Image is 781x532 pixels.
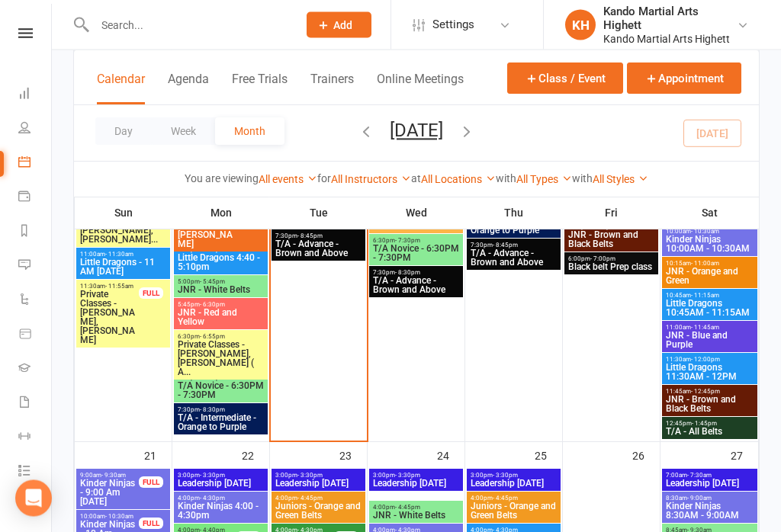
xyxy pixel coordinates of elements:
span: - 6:55pm [200,334,225,341]
span: 4:00pm [275,495,362,502]
span: 3:00pm [470,473,558,479]
span: Private Classes - [PERSON_NAME], [PERSON_NAME] ( A... [177,341,265,377]
span: Little Dragons - 11 AM [DATE] [79,258,167,277]
div: 25 [535,443,562,468]
span: - 6:30pm [200,302,225,309]
span: JNR - Brown and Black Belts [665,396,754,414]
span: 3:00pm [177,473,265,479]
span: Juniors - Orange and Green Belts [275,502,362,521]
span: JNR - Orange and Green [665,268,754,286]
span: 11:00am [665,325,754,332]
span: - 3:30pm [297,473,323,479]
span: 10:15am [665,261,754,268]
th: Thu [465,197,563,229]
span: 7:30pm [177,407,265,414]
div: Open Intercom Messenger [15,480,52,517]
div: Kando Martial Arts Highett [603,5,737,32]
button: Week [152,117,215,145]
span: Little Dragons 11:30AM - 12PM [665,364,754,382]
a: Reports [18,215,53,249]
span: - 4:45pm [395,505,420,511]
button: Online Meetings [377,72,464,104]
strong: You are viewing [185,172,259,184]
a: Payments [18,181,53,215]
span: JNR - Blue and Purple [665,332,754,350]
span: 12:45pm [665,421,754,428]
button: Add [307,12,371,38]
span: 6:00pm [567,256,655,263]
span: - 8:30pm [395,270,420,277]
div: 23 [339,443,367,468]
span: T/A Novice - 6:30PM - 7:30PM [372,245,460,263]
span: JNR - White Belts [177,286,265,295]
a: All Instructors [331,173,411,185]
span: 11:30am [665,357,754,364]
span: - 9:00am [687,495,712,502]
span: 8:30am [665,495,754,502]
span: 4:00pm [470,495,558,502]
span: Juniors - Orange and Green Belts [470,502,558,521]
span: - 11:55am [105,284,133,290]
span: 3:00pm [372,473,460,479]
span: - 3:30pm [395,473,420,479]
span: - 9:30am [101,473,126,479]
th: Wed [368,197,465,229]
button: Day [95,117,152,145]
span: Kinder Ninjas 8:30AM - 9:00AM [665,502,754,521]
span: Leadership [DATE] [470,479,558,489]
span: - 3:30pm [493,473,518,479]
span: - 1:45pm [692,421,717,428]
span: - 8:45pm [297,233,323,240]
span: - 7:30pm [395,238,420,245]
span: 9:00am [79,473,140,479]
span: - 7:00pm [590,256,615,263]
span: Kinder Ninjas 10:00AM - 10:30AM [665,236,754,254]
a: Calendar [18,146,53,181]
button: Calendar [97,72,145,104]
span: 10:00am [79,514,140,521]
button: Class / Event [507,62,623,94]
span: Private Classes - [PERSON_NAME], [PERSON_NAME]... [79,217,167,245]
span: T/A - All Belts [665,428,754,437]
span: T/A Novice - 6:30PM - 7:30PM [177,382,265,400]
th: Fri [563,197,660,229]
span: - 12:00pm [691,357,720,364]
span: - 8:30pm [200,407,225,414]
a: Dashboard [18,78,53,112]
div: KH [565,10,596,40]
span: T/A - Intermediate - Orange to Purple [177,414,265,432]
div: FULL [139,477,163,489]
strong: with [572,172,593,184]
span: Settings [432,8,474,42]
span: Leadership [DATE] [665,479,754,489]
span: - 7:30am [687,473,712,479]
span: 4:00pm [177,495,265,502]
th: Mon [172,197,270,229]
span: T/A - Intermediate - Orange to Purple [470,217,558,236]
a: All Locations [421,173,496,185]
span: - 10:30am [105,514,133,521]
span: - 11:00am [691,261,719,268]
span: 3:00pm [275,473,362,479]
th: Sat [660,197,759,229]
span: Add [333,19,352,31]
a: People [18,112,53,146]
span: 7:30pm [372,270,460,277]
div: 21 [144,443,172,468]
button: Trainers [310,72,354,104]
strong: with [496,172,516,184]
span: 4:00pm [372,505,460,511]
a: All Styles [593,173,648,185]
span: JNR - Red and Yellow [177,309,265,327]
span: 11:00am [79,252,167,258]
div: 26 [632,443,660,468]
div: 22 [242,443,269,468]
span: Kinder Ninjas - 9:00 Am [DATE] [79,479,140,507]
span: T/A - Advance - Brown and Above [275,240,362,258]
span: - 4:45pm [493,495,518,502]
span: - 12:45pm [691,389,720,396]
span: 7:30pm [275,233,362,240]
strong: for [317,172,331,184]
strong: at [411,172,421,184]
span: - 11:15am [691,293,719,300]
